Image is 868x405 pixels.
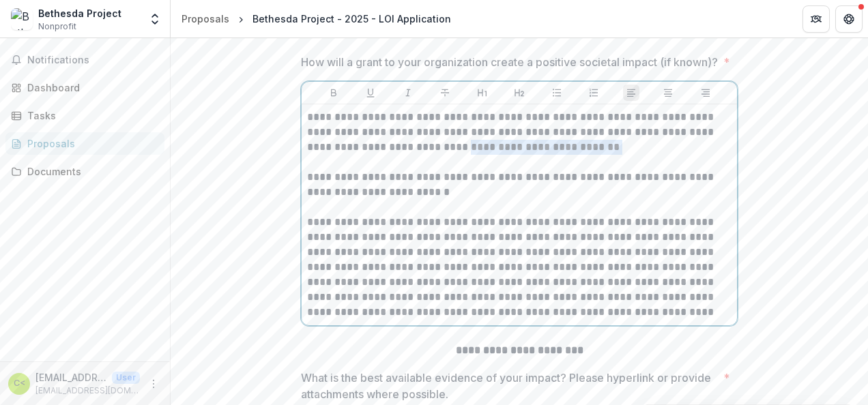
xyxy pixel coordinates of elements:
div: Proposals [182,12,229,26]
div: Proposals [27,136,154,151]
button: Open entity switcher [145,5,164,33]
button: Strike [437,85,453,101]
button: Partners [802,5,830,33]
button: Get Help [835,5,863,33]
button: Heading 1 [474,85,491,101]
button: Ordered List [585,85,602,101]
p: [EMAIL_ADDRESS][DOMAIN_NAME] [35,385,140,397]
p: User [112,372,140,384]
a: Dashboard [5,76,164,99]
div: Dashboard [27,80,154,95]
button: Align Center [660,85,676,101]
div: Bethesda Project [38,6,121,20]
button: Underline [362,85,379,101]
a: Documents [5,160,164,183]
div: Documents [27,164,154,179]
button: Heading 2 [511,85,527,101]
button: Align Left [623,85,639,101]
button: More [145,376,162,392]
span: Nonprofit [38,20,76,33]
p: [EMAIL_ADDRESS][DOMAIN_NAME] <[EMAIL_ADDRESS][DOMAIN_NAME]> [35,370,106,385]
button: Bullet List [549,85,565,101]
span: Notifications [27,55,159,66]
a: Tasks [5,104,164,127]
button: Align Right [697,85,714,101]
div: communitylife@bethesdaproject.org <communitylife@bethesdaproject.org> [14,379,25,388]
button: Italicize [400,85,416,101]
p: What is the best available evidence of your impact? Please hyperlink or provide attachments where... [301,370,718,402]
button: Notifications [5,49,164,71]
nav: breadcrumb [176,9,457,29]
button: Bold [325,85,342,101]
div: Bethesda Project - 2025 - LOI Application [252,12,451,26]
p: How will a grant to your organization create a positive societal impact (if known)? [301,54,718,70]
a: Proposals [176,9,235,29]
a: Proposals [5,132,164,155]
img: Bethesda Project [11,8,33,30]
div: Tasks [27,108,154,123]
